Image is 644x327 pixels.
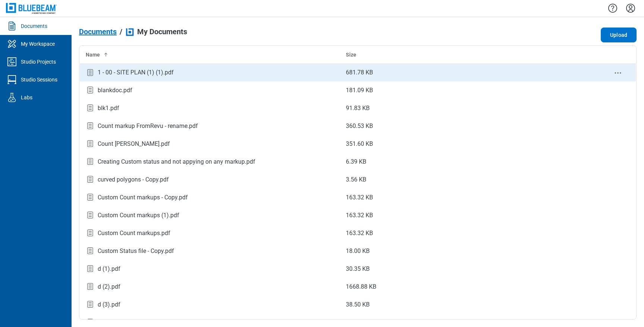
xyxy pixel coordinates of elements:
[98,86,132,95] div: blankdoc.pdf
[340,153,600,171] td: 6.39 KB
[340,99,600,117] td: 91.83 KB
[98,300,120,309] div: d (3).pdf
[613,68,622,77] button: context-menu
[98,265,120,273] div: d (1).pdf
[625,2,637,15] button: Settings
[21,76,57,83] div: Studio Sessions
[98,175,169,184] div: curved polygons - Copy.pdf
[98,193,188,202] div: Custom Count markups - Copy.pdf
[601,28,637,42] button: Upload
[6,92,18,103] svg: Labs
[98,247,174,256] div: Custom Status file - Copy.pdf
[21,94,32,101] div: Labs
[340,64,600,81] td: 681.78 KB
[340,81,600,99] td: 181.09 KB
[98,122,198,131] div: Count markup FromRevu - rename.pdf
[120,28,122,36] div: /
[346,51,594,58] div: Size
[98,211,179,220] div: Custom Count markups (1).pdf
[6,3,57,14] img: Bluebeam, Inc.
[79,28,117,36] span: Documents
[98,318,111,327] div: d.pdf
[340,224,600,242] td: 163.32 KB
[21,40,55,48] div: My Workspace
[340,278,600,296] td: 1668.88 KB
[21,22,47,30] div: Documents
[340,296,600,314] td: 38.50 KB
[340,260,600,278] td: 30.35 KB
[86,51,334,58] div: Name
[6,74,18,86] svg: Studio Sessions
[6,56,18,68] svg: Studio Projects
[98,68,174,77] div: 1 - 00 - SITE PLAN (1) (1).pdf
[340,117,600,135] td: 360.53 KB
[98,229,170,238] div: Custom Count markups.pdf
[340,189,600,206] td: 163.32 KB
[98,104,119,113] div: blk1.pdf
[98,157,255,166] div: Creating Custom status and not appying on any markup.pdf
[98,282,120,291] div: d (2).pdf
[98,140,170,148] div: Count [PERSON_NAME].pdf
[21,58,56,65] div: Studio Projects
[6,38,18,50] svg: My Workspace
[340,171,600,189] td: 3.56 KB
[340,242,600,260] td: 18.00 KB
[340,135,600,153] td: 351.60 KB
[137,28,187,36] span: My Documents
[6,20,18,32] svg: Documents
[340,206,600,224] td: 163.32 KB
